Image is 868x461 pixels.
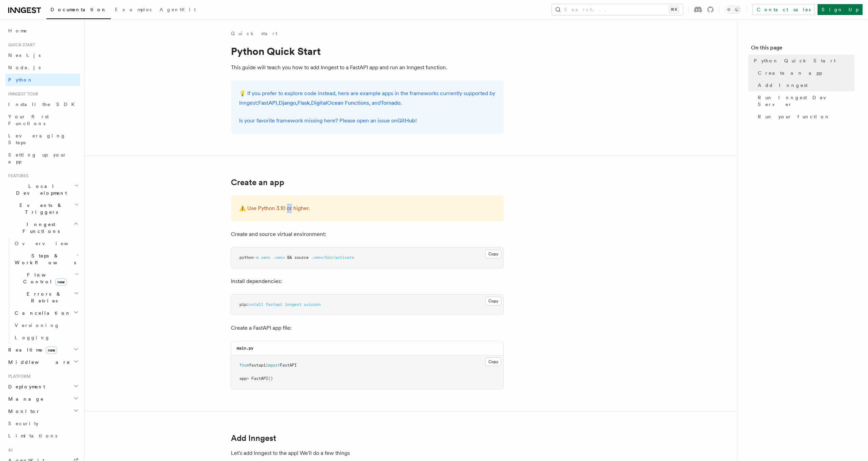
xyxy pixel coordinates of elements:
a: Tornado [381,100,400,106]
span: Logging [15,335,50,340]
span: venv [261,255,270,260]
span: Realtime [5,346,57,353]
a: Overview [12,237,80,250]
a: Create an app [755,67,854,79]
span: new [55,278,67,286]
span: Limitations [8,433,57,438]
a: Run Inngest Dev Server [755,91,854,110]
a: Add Inngest [755,79,854,91]
h4: On this page [751,44,854,55]
p: ⚠️ Use Python 3.10 or higher. [239,204,496,213]
span: -m [254,255,259,260]
span: Platform [5,374,31,379]
a: Security [5,417,80,430]
button: Flow Controlnew [12,269,80,288]
span: FastAPI [251,376,268,381]
button: Manage [5,393,80,405]
span: Next.js [8,53,41,58]
button: Cancellation [12,307,80,319]
a: FastAPI [258,100,277,106]
span: AgentKit [160,7,196,12]
a: Versioning [12,319,80,331]
p: Install dependencies: [231,277,504,286]
span: Errors & Retries [12,291,74,304]
button: Copy [485,297,501,306]
span: fastapi [266,302,282,307]
span: Flow Control [12,271,75,285]
a: GitHub [397,117,415,124]
button: Steps & Workflows [12,250,80,269]
p: 💡 If you prefer to explore code instead, here are example apps in the frameworks currently suppor... [239,89,496,108]
span: Steps & Workflows [12,252,76,266]
span: Examples [115,7,151,12]
span: Features [5,173,28,179]
span: Run Inngest Dev Server [758,94,854,108]
span: .venv [273,255,285,260]
span: app [239,376,247,381]
a: Contact sales [752,4,815,15]
span: Python Quick Start [754,57,836,64]
span: .venv/bin/activate [311,255,354,260]
span: Inngest Functions [5,221,74,235]
a: Logging [12,331,80,344]
a: Python [5,74,80,86]
span: Deployment [5,383,45,390]
span: uvicorn [304,302,321,307]
span: = [247,376,249,381]
span: FastAPI [280,363,297,368]
a: Your first Functions [5,110,80,130]
a: Setting up your app [5,149,80,168]
span: Home [8,27,27,34]
a: Django [279,100,296,106]
span: Security [8,421,39,426]
span: inngest [285,302,301,307]
button: Copy [485,250,501,258]
span: Node.js [8,65,41,70]
span: Middleware [5,359,70,366]
span: python [239,255,254,260]
span: import [266,363,280,368]
span: pip [239,302,247,307]
a: Node.js [5,61,80,74]
p: Is your favorite framework missing here? Please open an issue on ! [239,116,496,125]
span: Run your function [758,113,830,120]
span: Quick start [5,42,35,48]
a: Examples [111,2,156,18]
a: Limitations [5,430,80,442]
span: Overview [15,241,85,246]
span: install [247,302,263,307]
span: AI [5,447,13,453]
h1: Python Quick Start [231,45,504,57]
button: Middleware [5,356,80,368]
a: Documentation [46,2,111,19]
span: Add Inngest [758,82,808,89]
a: Add Inngest [231,433,276,443]
button: Copy [485,357,501,366]
a: Flask [297,100,310,106]
a: Python Quick Start [751,55,854,67]
button: Errors & Retries [12,288,80,307]
button: Monitor [5,405,80,417]
a: Home [5,25,80,37]
span: Install the SDK [8,102,79,107]
a: AgentKit [156,2,200,18]
span: Leveraging Steps [8,133,66,145]
span: Inngest tour [5,91,38,97]
span: Documentation [50,7,107,12]
span: Monitor [5,408,40,415]
span: Your first Functions [8,114,49,126]
button: Events & Triggers [5,199,80,218]
span: new [46,346,57,354]
a: Leveraging Steps [5,130,80,149]
span: from [239,363,249,368]
span: Events & Triggers [5,202,74,215]
span: () [268,376,273,381]
p: Create and source virtual environment: [231,229,504,239]
a: Run your function [755,110,854,123]
span: Create an app [758,70,822,76]
div: Inngest Functions [5,237,80,344]
a: Create an app [231,178,284,187]
button: Deployment [5,381,80,393]
span: && [287,255,292,260]
p: Let's add Inngest to the app! We'll do a few things [231,448,504,458]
